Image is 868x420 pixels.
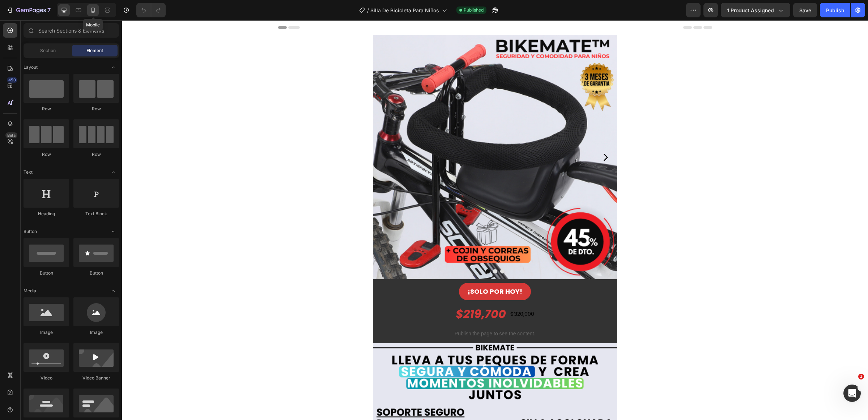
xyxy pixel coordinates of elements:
div: Video Banner [73,375,119,381]
span: Layout [24,64,38,71]
div: Publish [826,7,844,14]
button: Dot [364,249,368,253]
span: Text [24,169,33,175]
span: Element [86,47,103,54]
div: $320,000 [388,289,413,298]
div: Row [24,106,69,112]
span: Button [24,228,37,235]
button: Publish [820,3,850,17]
span: 1 [858,374,864,379]
div: Image [73,329,119,336]
div: Row [73,106,119,112]
div: Button [24,270,69,276]
button: 7 [3,3,54,17]
button: Dot [371,249,375,253]
span: 1 product assigned [727,7,774,14]
span: Media [24,288,36,294]
input: Search Sections & Elements [24,23,119,38]
span: Toggle open [107,285,119,297]
div: Row [24,151,69,158]
div: Undo/Redo [136,3,166,17]
div: Row [73,151,119,158]
p: Publish the page to see the content. [251,310,495,317]
div: 450 [7,77,17,83]
iframe: Design area [122,20,868,420]
div: Beta [5,132,17,138]
button: 1 product assigned [721,3,790,17]
div: Heading [24,211,69,217]
span: Toggle open [107,226,119,237]
span: Published [464,7,484,13]
div: Button [73,270,119,276]
button: <p>¡SOLO POR HOY!</p> [337,263,409,280]
p: 7 [47,6,51,14]
button: Dot [378,249,383,253]
button: Carousel Next Arrow [478,131,489,143]
div: Video [24,375,69,381]
span: Save [799,7,811,13]
p: ¡SOLO POR HOY! [346,266,400,277]
iframe: Intercom live chat [843,385,861,402]
button: Save [793,3,817,17]
div: Text Block [73,211,119,217]
span: Silla De Bicicleta Para Niños [370,7,439,14]
span: Toggle open [107,61,119,73]
span: Toggle open [107,166,119,178]
span: Section [40,47,56,54]
div: Image [24,329,69,336]
div: $219,700 [333,285,385,302]
span: / [367,7,369,14]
